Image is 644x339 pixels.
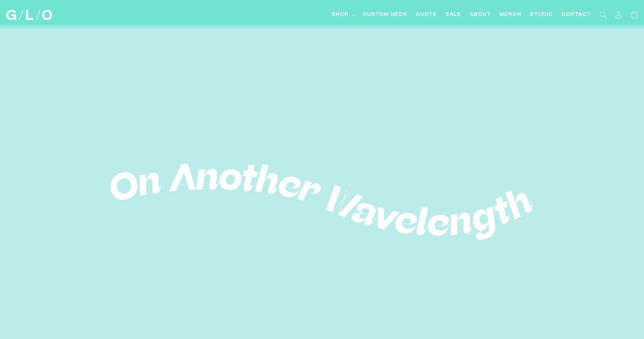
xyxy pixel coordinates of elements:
[441,7,466,23] a: SALE
[561,11,591,19] span: Contact
[4,7,55,23] a: GLO Studio
[466,7,495,23] a: About
[530,11,553,19] span: Studio
[358,7,412,23] a: Custom Neon
[495,7,526,23] a: Merch
[363,11,408,19] span: Custom Neon
[596,7,611,22] summary: Search
[445,11,461,19] span: SALE
[416,11,437,19] span: Quote
[500,11,521,19] span: Merch
[332,11,349,19] span: Shop
[526,7,557,23] a: Studio
[412,7,441,23] a: Quote
[6,10,52,20] img: GLO Studio
[470,11,491,19] span: About
[557,7,596,23] a: Contact
[327,7,358,23] summary: Shop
